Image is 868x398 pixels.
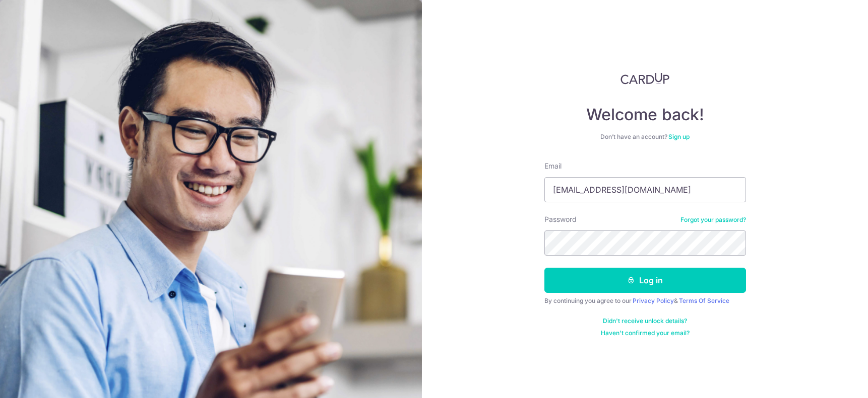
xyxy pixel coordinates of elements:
button: Log in [544,268,746,293]
label: Email [544,161,562,171]
a: Privacy Policy [633,297,674,304]
div: Don’t have an account? [544,133,746,141]
a: Forgot your password? [680,216,746,224]
a: Sign up [668,133,690,140]
a: Terms Of Service [679,297,729,304]
input: Enter your Email [544,177,746,202]
h4: Welcome back! [544,105,746,125]
div: By continuing you agree to our & [544,297,746,305]
a: Haven't confirmed your email? [601,329,690,337]
a: Didn't receive unlock details? [603,317,687,325]
label: Password [544,214,577,224]
img: CardUp Logo [621,72,670,85]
